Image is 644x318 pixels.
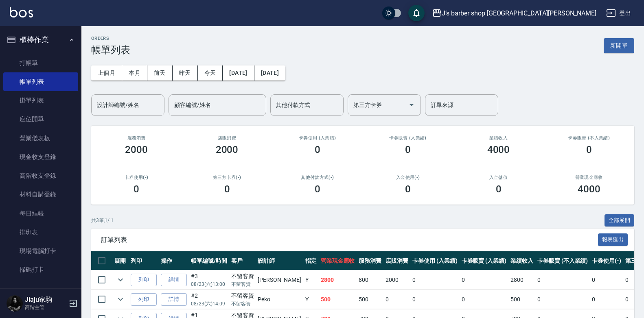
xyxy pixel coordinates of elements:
[460,290,509,309] td: 0
[159,251,189,270] th: 操作
[231,272,254,281] div: 不留客資
[590,251,623,270] th: 卡券使用(-)
[256,270,303,290] td: [PERSON_NAME]
[282,175,353,180] h2: 其他付款方式(-)
[3,283,78,304] button: 預約管理
[91,36,130,41] h2: ORDERS
[598,233,628,246] button: 報表匯出
[303,290,319,309] td: Y
[114,274,127,286] button: expand row
[357,251,383,270] th: 服務消費
[303,270,319,290] td: Y
[535,251,590,270] th: 卡券販賣 (不入業績)
[101,175,172,180] h2: 卡券使用(-)
[3,54,78,72] a: 打帳單
[191,135,262,141] h2: 店販消費
[3,29,78,50] button: 櫃檯作業
[3,129,78,148] a: 營業儀表板
[254,65,285,81] button: [DATE]
[554,135,624,141] h2: 卡券販賣 (不入業績)
[590,290,623,309] td: 0
[224,183,230,195] h3: 0
[410,290,460,309] td: 0
[508,251,535,270] th: 業績收入
[3,91,78,110] a: 掛單列表
[3,110,78,129] a: 座位開單
[605,214,635,227] button: 全部展開
[191,300,227,307] p: 08/23 (六) 14:09
[405,183,411,195] h3: 0
[590,270,623,290] td: 0
[603,6,634,21] button: 登出
[535,270,590,290] td: 0
[134,183,139,195] h3: 0
[101,135,172,141] h3: 服務消費
[3,223,78,242] a: 排班表
[3,204,78,223] a: 每日結帳
[223,65,254,81] button: [DATE]
[161,293,187,306] a: 詳情
[3,242,78,260] a: 現場電腦打卡
[198,65,223,81] button: 今天
[129,251,159,270] th: 列印
[231,300,254,307] p: 不留客資
[429,5,600,22] button: J’s barber shop [GEOGRAPHIC_DATA][PERSON_NAME]
[229,251,256,270] th: 客戶
[535,290,590,309] td: 0
[598,235,628,243] a: 報表匯出
[25,296,66,304] h5: Jiaju家駒
[7,295,23,311] img: Person
[319,290,357,309] td: 500
[383,251,410,270] th: 店販消費
[189,290,229,309] td: #2
[3,166,78,185] a: 高階收支登錄
[3,72,78,91] a: 帳單列表
[131,293,157,306] button: 列印
[122,65,147,81] button: 本月
[3,260,78,279] a: 掃碼打卡
[508,270,535,290] td: 2800
[173,65,198,81] button: 昨天
[604,38,634,53] button: 新開單
[604,41,634,49] a: 新開單
[578,183,600,195] h3: 4000
[131,274,157,286] button: 列印
[319,251,357,270] th: 營業現金應收
[91,65,122,81] button: 上個月
[410,270,460,290] td: 0
[216,144,239,155] h3: 2000
[357,290,383,309] td: 500
[3,185,78,204] a: 材料自購登錄
[114,293,127,305] button: expand row
[460,251,509,270] th: 卡券販賣 (入業績)
[101,236,598,244] span: 訂單列表
[91,217,114,224] p: 共 3 筆, 1 / 1
[315,144,320,155] h3: 0
[231,281,254,288] p: 不留客資
[231,292,254,300] div: 不留客資
[25,304,66,311] p: 高階主管
[191,175,262,180] h2: 第三方卡券(-)
[408,5,425,21] button: save
[383,270,410,290] td: 2000
[315,183,320,195] h3: 0
[372,135,443,141] h2: 卡券販賣 (入業績)
[282,135,353,141] h2: 卡券使用 (入業績)
[256,251,303,270] th: 設計師
[303,251,319,270] th: 指定
[357,270,383,290] td: 800
[410,251,460,270] th: 卡券使用 (入業績)
[189,270,229,290] td: #3
[91,44,130,56] h3: 帳單列表
[189,251,229,270] th: 帳單編號/時間
[161,274,187,286] a: 詳情
[405,144,411,155] h3: 0
[372,175,443,180] h2: 入金使用(-)
[10,7,33,17] img: Logo
[383,290,410,309] td: 0
[586,144,592,155] h3: 0
[112,251,129,270] th: 展開
[554,175,624,180] h2: 營業現金應收
[405,98,418,111] button: Open
[3,148,78,166] a: 現金收支登錄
